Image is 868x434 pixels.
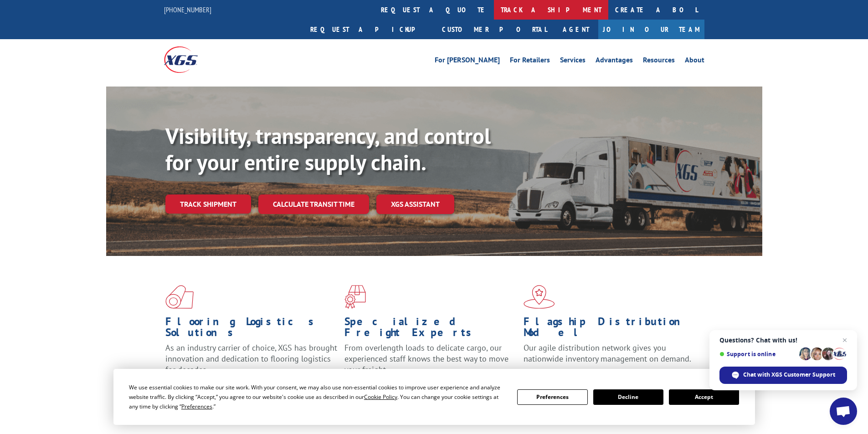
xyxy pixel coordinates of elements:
[364,393,397,401] span: Cookie Policy
[181,403,212,410] span: Preferences
[643,56,675,66] a: Resources
[598,20,704,39] a: Join Our Team
[830,398,857,425] div: Open chat
[303,20,435,39] a: Request a pickup
[435,56,500,66] a: For [PERSON_NAME]
[669,389,739,405] button: Accept
[165,285,194,309] img: xgs-icon-total-supply-chain-intelligence-red
[719,351,796,357] span: Support is online
[719,337,847,344] span: Questions? Chat with us!
[560,56,586,66] a: Services
[165,194,251,214] a: Track shipment
[524,316,696,342] h1: Flagship Distribution Model
[165,122,491,176] b: Visibility, transparency, and control for your entire supply chain.
[165,316,338,342] h1: Flooring Logistics Solutions
[524,342,691,364] span: Our agile distribution network gives you nationwide inventory management on demand.
[554,20,598,39] a: Agent
[258,194,369,214] a: Calculate transit time
[129,383,506,411] div: We use essential cookies to make our site work. With your consent, we may also use non-essential ...
[839,335,850,346] span: Close chat
[743,371,835,379] span: Chat with XGS Customer Support
[113,369,755,425] div: Cookie Consent Prompt
[435,20,554,39] a: Customer Portal
[685,56,704,66] a: About
[344,316,517,342] h1: Specialized Freight Experts
[524,285,555,309] img: xgs-icon-flagship-distribution-model-red
[593,389,663,405] button: Decline
[510,56,550,66] a: For Retailers
[165,342,337,375] span: As an industry carrier of choice, XGS has brought innovation and dedication to flooring logistics...
[719,367,847,384] div: Chat with XGS Customer Support
[517,389,587,405] button: Preferences
[164,5,211,14] a: [PHONE_NUMBER]
[344,342,517,383] p: From overlength loads to delicate cargo, our experienced staff knows the best way to move your fr...
[376,194,454,214] a: XGS ASSISTANT
[596,56,633,66] a: Advantages
[344,285,366,309] img: xgs-icon-focused-on-flooring-red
